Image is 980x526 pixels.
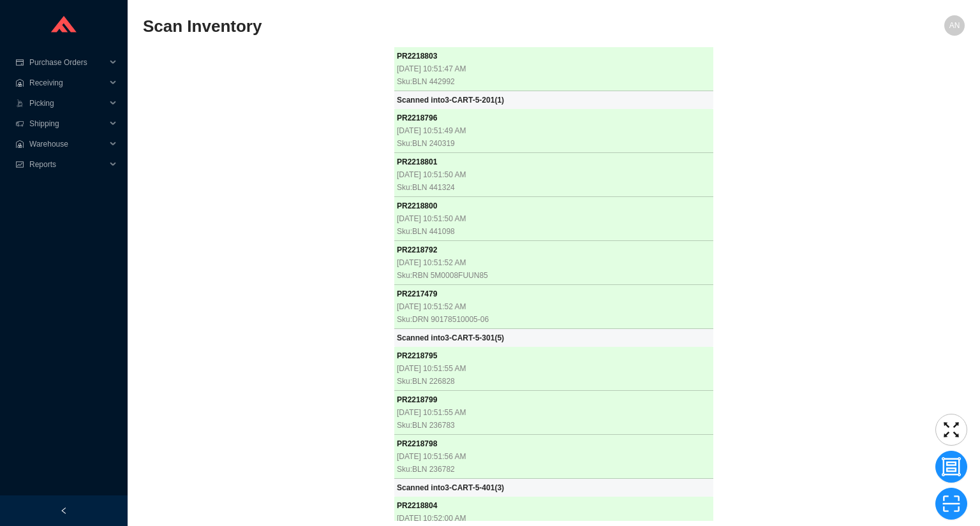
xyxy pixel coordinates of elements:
div: Scanned into 3-CART-5-301 ( 5 ) [397,332,711,344]
span: Shipping [29,113,106,134]
div: Sku: BLN 240319 [397,137,711,150]
div: [DATE] 10:51:52 AM [397,256,711,269]
div: Scanned into 3-CART-5-201 ( 1 ) [397,94,711,106]
div: PR 2218803 [397,50,711,62]
span: AN [949,15,960,36]
div: Sku: BLN 226828 [397,375,711,388]
div: [DATE] 10:51:50 AM [397,168,711,181]
div: PR 2218798 [397,437,711,450]
div: PR 2218795 [397,349,711,362]
div: Sku: DRN 90178510005-06 [397,313,711,326]
span: Purchase Orders [29,52,106,73]
span: Receiving [29,73,106,93]
div: [DATE] 10:52:00 AM [397,512,711,525]
span: fund [15,161,24,168]
div: PR 2218804 [397,499,711,512]
div: PR 2218801 [397,156,711,168]
span: left [60,507,68,515]
div: [DATE] 10:51:47 AM [397,62,711,75]
span: Reports [29,154,106,175]
span: group [936,457,967,476]
span: scan [936,494,967,513]
div: Scanned into 3-CART-5-401 ( 3 ) [397,481,711,494]
div: PR 2218796 [397,112,711,124]
div: Sku: RBN 5M0008FUUN85 [397,269,711,282]
div: PR 2218792 [397,244,711,256]
div: Sku: BLN 441098 [397,225,711,238]
span: Warehouse [29,134,106,154]
span: Picking [29,93,106,113]
span: credit-card [15,59,24,66]
div: [DATE] 10:51:52 AM [397,300,711,313]
div: [DATE] 10:51:55 AM [397,362,711,375]
div: Sku: BLN 236783 [397,419,711,432]
div: Sku: BLN 236782 [397,463,711,476]
div: PR 2218799 [397,393,711,406]
div: [DATE] 10:51:49 AM [397,124,711,137]
button: fullscreen [935,414,967,446]
div: PR 2218800 [397,200,711,212]
button: scan [935,488,967,520]
div: [DATE] 10:51:56 AM [397,450,711,463]
button: group [935,451,967,483]
div: [DATE] 10:51:50 AM [397,212,711,225]
div: PR 2217479 [397,288,711,300]
div: Sku: BLN 441324 [397,181,711,194]
div: Sku: BLN 442992 [397,75,711,88]
span: fullscreen [936,420,967,439]
div: [DATE] 10:51:55 AM [397,406,711,419]
h2: Scan Inventory [143,15,759,38]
